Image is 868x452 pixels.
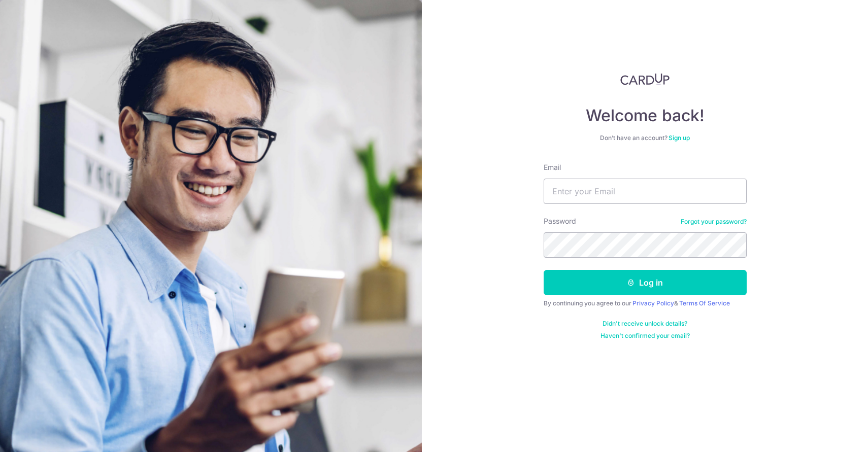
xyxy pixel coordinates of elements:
[681,218,747,226] a: Forgot your password?
[600,332,690,340] a: Haven't confirmed your email?
[544,134,747,142] div: Don’t have an account?
[544,162,561,172] label: Email
[679,299,730,307] a: Terms Of Service
[603,320,687,328] a: Didn't receive unlock details?
[544,270,747,295] button: Log in
[632,299,674,307] a: Privacy Policy
[620,73,670,85] img: CardUp Logo
[544,216,576,226] label: Password
[669,134,690,142] a: Sign up
[544,106,747,126] h4: Welcome back!
[544,179,747,204] input: Enter your Email
[544,299,747,307] div: By continuing you agree to our &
